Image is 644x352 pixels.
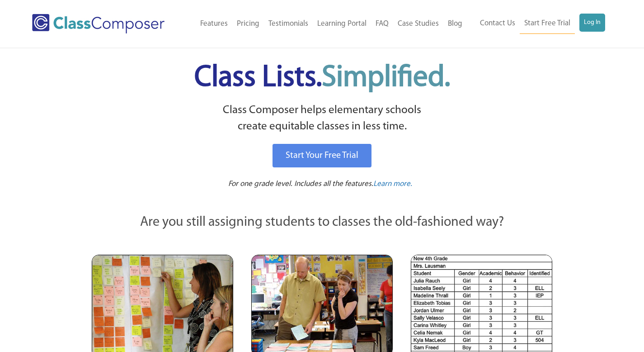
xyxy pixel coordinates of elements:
[286,151,358,160] span: Start Your Free Trial
[371,14,393,34] a: FAQ
[373,179,412,190] a: Learn more.
[443,14,467,34] a: Blog
[475,14,520,33] a: Contact Us
[196,14,232,34] a: Features
[520,14,575,34] a: Start Free Trial
[393,14,443,34] a: Case Studies
[273,144,371,167] a: Start Your Free Trial
[313,14,371,34] a: Learning Portal
[92,213,553,233] p: Are you still assigning students to classes the old-fashioned way?
[579,14,605,32] a: Log In
[373,180,412,188] span: Learn more.
[264,14,313,34] a: Testimonials
[184,14,467,34] nav: Header Menu
[322,63,450,93] span: Simplified.
[232,14,264,34] a: Pricing
[228,180,373,188] span: For one grade level. Includes all the features.
[32,14,165,33] img: Class Composer
[194,63,450,93] span: Class Lists.
[467,14,605,34] nav: Header Menu
[90,102,554,135] p: Class Composer helps elementary schools create equitable classes in less time.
